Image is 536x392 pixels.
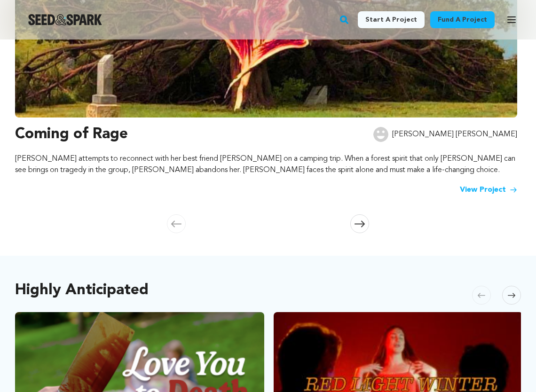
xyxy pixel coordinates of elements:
h3: Coming of Rage [15,123,128,146]
a: Seed&Spark Homepage [28,14,102,25]
p: [PERSON_NAME] attempts to reconnect with her best friend [PERSON_NAME] on a camping trip. When a ... [15,153,517,176]
a: View Project [460,184,517,196]
img: Seed&Spark Logo Dark Mode [28,14,102,25]
img: user.png [373,127,388,142]
a: Fund a project [430,11,495,28]
a: Start a project [358,11,425,28]
h2: Highly Anticipated [15,284,149,297]
p: [PERSON_NAME] [PERSON_NAME] [392,129,517,140]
